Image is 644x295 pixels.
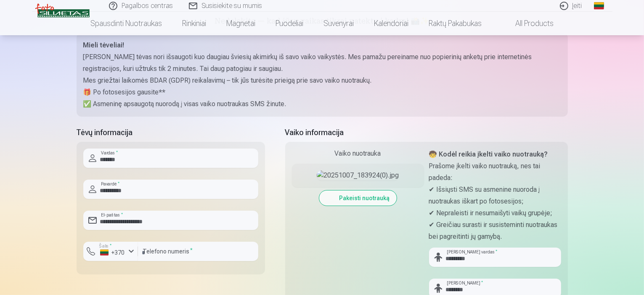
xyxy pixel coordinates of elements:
div: +370 [100,248,125,257]
p: ✔ Nepraleisti ir nesumaišyti vaikų grupėje; [429,207,561,219]
a: Puodeliai [265,12,313,35]
strong: Mieli tėveliai! [83,41,125,49]
p: Prašome įkelti vaiko nuotrauką, nes tai padeda: [429,160,561,184]
p: [PERSON_NAME] tėvas nori išsaugoti kuo daugiau šviesių akimirkų iš savo vaiko vaikystės. Mes pama... [83,51,561,75]
a: Magnetai [216,12,265,35]
p: 🎁 Po fotosesijos gausite** [83,86,561,98]
h5: Vaiko informacija [285,127,568,138]
a: Spausdinti nuotraukas [80,12,172,35]
button: Pakeisti nuotrauką [319,191,397,206]
img: /v3 [35,3,90,18]
button: Šalis*+370 [83,242,138,261]
p: ✔ Išsiųsti SMS su asmenine nuoroda į nuotraukas iškart po fotosesijos; [429,184,561,207]
a: Suvenyrai [313,12,364,35]
strong: 🧒 Kodėl reikia įkelti vaiko nuotrauką? [429,150,548,158]
div: Vaiko nuotrauka [292,149,424,159]
p: ✅ Asmeninę apsaugotą nuorodą į visas vaiko nuotraukas SMS žinute. [83,98,561,110]
p: ✔ Greičiau surasti ir susisteminti nuotraukas bei pagreitinti jų gamybą. [429,219,561,243]
label: Šalis [97,243,114,249]
a: Rinkiniai [172,12,216,35]
a: All products [492,12,564,35]
img: 20251007_183924(0).jpg [317,170,399,180]
p: Mes griežtai laikomės BDAR (GDPR) reikalavimų – tik jūs turėsite prieigą prie savo vaiko nuotraukų. [83,75,561,86]
h5: Tėvų informacija [77,127,265,138]
a: Raktų pakabukas [419,12,492,35]
a: Kalendoriai [364,12,419,35]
